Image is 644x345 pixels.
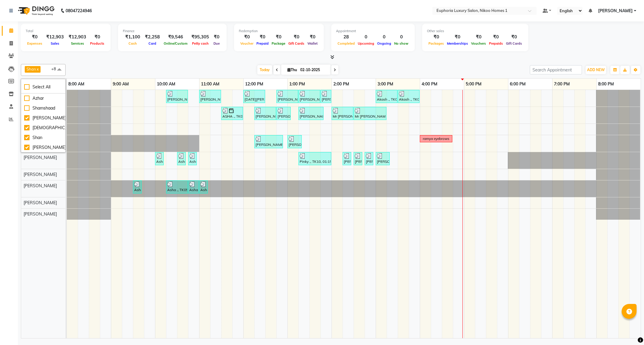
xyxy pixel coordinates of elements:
[376,34,393,40] div: 0
[356,34,376,40] div: 0
[24,105,62,111] div: Shamshaad
[287,41,306,46] span: Gift Cards
[336,34,356,40] div: 28
[487,34,504,40] div: ₹0
[552,80,571,88] a: 7:00 PM
[393,41,410,46] span: No show
[597,80,615,88] a: 8:00 PM
[26,29,106,34] div: Total
[178,153,185,164] div: Asha ., TK05, 10:30 AM-10:35 AM, EL-Eyebrows Threading
[189,181,198,193] div: Asha ., TK05, 10:45 AM-11:00 AM, EP-Bouncy Curls/Special Finger Curls (No wash) S
[26,34,44,40] div: ₹0
[504,34,524,40] div: ₹0
[15,2,56,19] img: logo
[156,153,163,164] div: Asha ., TK05, 10:00 AM-10:05 AM, EP-Conditioning (Wella)
[191,41,210,46] span: Petty cash
[530,65,582,74] input: Search Appointment
[66,34,89,40] div: ₹12,903
[244,91,264,102] div: [DATE][PERSON_NAME] ., TK04, 12:00 PM-12:30 PM, EL-HAIR CUT (Senior Stylist) with hairwash MEN
[508,80,527,88] a: 6:00 PM
[343,153,351,164] div: [PERSON_NAME] ., TK12, 02:15 PM-02:20 PM, EL-Eyebrows Threading
[270,41,287,46] span: Package
[619,321,638,339] iframe: chat widget
[162,41,189,46] span: Online/Custom
[299,91,320,102] div: [PERSON_NAME], TK08, 01:15 PM-01:45 PM, EL-HAIR CUT (Senior Stylist) with hairwash MEN
[36,67,39,71] a: x
[24,84,62,90] div: Select All
[376,41,393,46] span: Ongoing
[44,34,66,40] div: ₹12,903
[587,68,605,72] span: ADD NEW
[212,41,221,46] span: Due
[123,34,143,40] div: ₹1,100
[257,65,272,74] span: Today
[111,80,130,88] a: 9:00 AM
[336,29,410,34] div: Appointment
[299,153,331,164] div: Pinky ., TK10, 01:15 PM-02:00 PM, EP-[PERSON_NAME]
[255,108,275,119] div: [PERSON_NAME] ., TK06, 12:15 PM-12:45 PM, EP-Head Massage (30 Mins) w/o Hairwash
[356,41,376,46] span: Upcoming
[420,80,439,88] a: 4:00 PM
[24,144,62,151] div: [PERSON_NAME]
[200,91,220,102] div: [PERSON_NAME] ., TK03, 11:00 AM-11:30 AM, EP-[PERSON_NAME] Trim/Design MEN
[464,80,483,88] a: 5:00 PM
[189,153,196,164] div: Asha ., TK05, 10:45 AM-10:50 AM, EP-Shampoo (Wella)
[332,108,353,119] div: Mr [PERSON_NAME], TK11, 02:00 PM-02:30 PM, EL-HAIR CUT (Senior Stylist) with hairwash MEN
[24,115,62,121] div: [PERSON_NAME]
[398,91,419,102] div: Akash ., TK09, 03:30 PM-04:00 PM, EP-[PERSON_NAME] Trim/Design MEN
[27,67,36,71] span: Shan
[239,34,255,40] div: ₹0
[470,41,487,46] span: Vouchers
[376,153,389,164] div: [PERSON_NAME] ., TK12, 03:00 PM-03:20 PM, EL-Chin / Neck Threading
[239,41,255,46] span: Voucher
[24,155,57,160] span: [PERSON_NAME]
[586,66,606,74] button: ADD NEW
[299,108,323,119] div: [PERSON_NAME] ., TK06, 01:15 PM-01:50 PM, EP-Conditioning (Wella)
[298,65,328,74] input: 2025-10-02
[277,91,298,102] div: [PERSON_NAME] ., TK06, 12:45 PM-01:15 PM, EP-[PERSON_NAME] Trim/Design MEN
[354,108,386,119] div: Mr [PERSON_NAME], TK11, 02:30 PM-03:15 PM, EP-Color Fusion MEN
[427,34,445,40] div: ₹0
[239,29,319,34] div: Redemption
[199,80,221,88] a: 11:00 AM
[376,91,397,102] div: Akash ., TK09, 03:00 PM-03:30 PM, EL-HAIR CUT (Senior Stylist) with hairwash MEN
[24,211,57,217] span: [PERSON_NAME]
[143,34,162,40] div: ₹2,258
[49,41,61,46] span: Sales
[24,95,62,102] div: Azhar
[445,41,470,46] span: Memberships
[211,34,222,40] div: ₹0
[51,66,61,71] span: +8
[24,125,62,131] div: [DEMOGRAPHIC_DATA]
[306,41,319,46] span: Wallet
[423,136,449,141] div: ramya eyebrows
[89,41,106,46] span: Products
[445,34,470,40] div: ₹0
[288,136,301,147] div: [PERSON_NAME], TK08, 01:00 PM-01:20 PM, EP-Face & Neck Bleach/Detan
[244,80,265,88] a: 12:00 PM
[167,181,187,193] div: Asha ., TK05, 10:15 AM-10:45 AM, EP-Bouncy Curls/Special Finger Curls (No wash) S
[321,91,331,102] div: [PERSON_NAME], TK08, 01:45 PM-02:00 PM, EP-[PERSON_NAME] Trim/Design MEN
[354,153,362,164] div: [PERSON_NAME] ., TK12, 02:30 PM-02:35 PM, EL-Upperlip Threading
[470,34,487,40] div: ₹0
[162,34,189,40] div: ₹9,546
[66,2,92,19] b: 08047224946
[255,34,270,40] div: ₹0
[287,34,306,40] div: ₹0
[189,34,211,40] div: ₹95,305
[69,41,86,46] span: Services
[427,41,445,46] span: Packages
[255,41,270,46] span: Prepaid
[288,80,306,88] a: 1:00 PM
[123,29,222,34] div: Finance
[332,80,351,88] a: 2:00 PM
[427,29,524,34] div: Other sales
[365,153,373,164] div: [PERSON_NAME] ., TK12, 02:45 PM-02:50 PM, EL-Chin / Neck Threading
[127,41,138,46] span: Cash
[167,91,187,102] div: [PERSON_NAME] ., TK03, 10:15 AM-10:45 AM, EL-HAIR CUT (Senior Stylist) with hairwash MEN
[147,41,158,46] span: Card
[89,34,106,40] div: ₹0
[270,34,287,40] div: ₹0
[24,183,57,188] span: [PERSON_NAME]
[393,34,410,40] div: 0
